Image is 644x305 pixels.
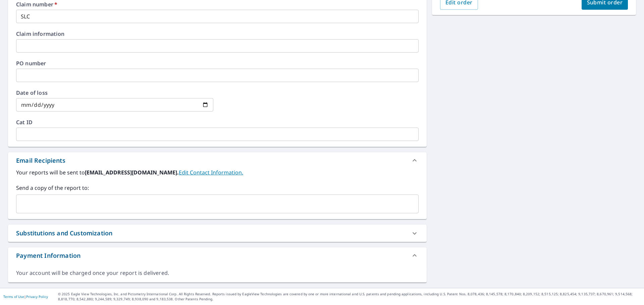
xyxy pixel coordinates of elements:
div: Substitutions and Customization [8,225,427,242]
div: Your account will be charged once your report is delivered. [16,269,419,277]
label: Claim information [16,31,419,36]
b: [EMAIL_ADDRESS][DOMAIN_NAME]. [85,169,179,176]
div: Payment Information [16,251,80,260]
a: Privacy Policy [26,294,48,299]
a: Terms of Use [3,294,24,299]
label: Send a copy of the report to: [16,184,419,192]
label: Cat ID [16,120,419,125]
label: Your reports will be sent to [16,168,419,176]
label: Date of loss [16,90,213,95]
a: EditContactInfo [179,169,243,176]
p: © 2025 Eagle View Technologies, Inc. and Pictometry International Corp. All Rights Reserved. Repo... [58,292,641,302]
p: | [3,295,48,299]
label: PO number [16,61,419,66]
div: Substitutions and Customization [16,229,112,238]
div: Payment Information [8,247,427,263]
div: Email Recipients [16,156,65,165]
div: Email Recipients [8,152,427,168]
label: Claim number [16,2,419,7]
